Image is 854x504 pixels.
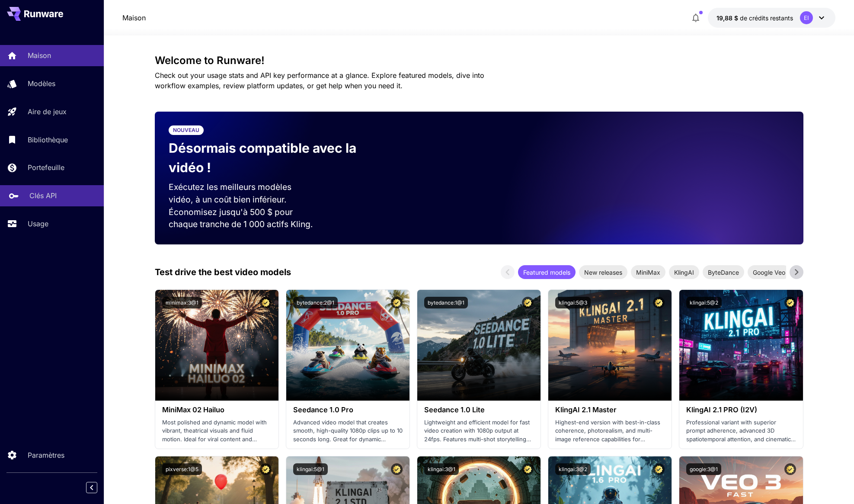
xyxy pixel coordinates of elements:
[653,297,665,308] button: Certified Model – Vetted for best performance and includes a commercial license.
[293,418,403,444] p: Advanced video model that creates smooth, high-quality 1080p clips up to 10 seconds long. Great f...
[548,290,672,401] img: alt
[173,127,199,133] font: NOUVEAU
[162,463,202,475] button: pixverse:1@5
[740,14,793,22] font: de crédits restants
[28,135,68,144] font: Bibliothèque
[169,207,313,230] font: Économisez jusqu'à 500 $ pour chaque tranche de 1 000 actifs Kling.
[162,297,202,308] button: minimax:3@1
[708,8,835,28] button: 19,8826 $EI
[169,182,291,205] font: Exécutez les meilleurs modèles vidéo, à un coût bien inférieur.
[518,268,576,277] span: Featured models
[391,463,403,475] button: Certified Model – Vetted for best performance and includes a commercial license.
[579,268,627,277] span: New releases
[522,297,534,308] button: Certified Model – Vetted for best performance and includes a commercial license.
[555,297,591,308] button: klingai:5@3
[522,463,534,475] button: Certified Model – Vetted for best performance and includes a commercial license.
[155,290,278,401] img: alt
[260,463,272,475] button: Certified Model – Vetted for best performance and includes a commercial license.
[169,140,356,175] font: Désormais compatible avec la vidéo !
[679,290,803,401] img: alt
[703,268,744,277] span: ByteDance
[162,406,272,414] h3: MiniMax 02 Hailuo
[424,463,459,475] button: klingai:3@1
[784,463,796,475] button: Certified Model – Vetted for best performance and includes a commercial license.
[686,418,796,444] p: Professional variant with superior prompt adherence, advanced 3D spatiotemporal attention, and ci...
[748,268,790,277] span: Google Veo
[716,14,738,22] font: 19,88 $
[424,418,534,444] p: Lightweight and efficient model for fast video creation with 1080p output at 24fps. Features mult...
[122,13,146,23] nav: fil d'Ariane
[122,13,146,22] font: Maison
[293,297,338,308] button: bytedance:2@1
[631,265,665,279] div: MiniMax
[716,13,793,22] div: 19,8826 $
[686,406,796,414] h3: KlingAI 2.1 PRO (I2V)
[669,268,699,277] span: KlingAI
[391,297,403,308] button: Certified Model – Vetted for best performance and includes a commercial license.
[424,406,534,414] h3: Seedance 1.0 Lite
[286,290,409,401] img: alt
[555,406,665,414] h3: KlingAI 2.1 Master
[162,418,272,444] p: Most polished and dynamic model with vibrant, theatrical visuals and fluid motion. Ideal for vira...
[703,265,744,279] div: ByteDance
[28,219,48,228] font: Usage
[28,79,55,88] font: Modèles
[631,268,665,277] span: MiniMax
[686,297,722,308] button: klingai:5@2
[518,265,576,279] div: Featured models
[86,482,97,493] button: Réduire la barre latérale
[155,71,484,90] span: Check out your usage stats and API key performance at a glance. Explore featured models, dive int...
[653,463,665,475] button: Certified Model – Vetted for best performance and includes a commercial license.
[555,463,591,475] button: klingai:3@2
[686,463,721,475] button: google:3@1
[155,55,803,67] h3: Welcome to Runware!
[669,265,699,279] div: KlingAI
[293,406,403,414] h3: Seedance 1.0 Pro
[122,13,146,23] a: Maison
[28,163,64,172] font: Portefeuille
[784,297,796,308] button: Certified Model – Vetted for best performance and includes a commercial license.
[293,463,328,475] button: klingai:5@1
[804,14,809,21] font: EI
[28,451,64,459] font: Paramètres
[28,107,67,116] font: Aire de jeux
[579,265,627,279] div: New releases
[29,191,57,200] font: Clés API
[93,480,104,495] div: Réduire la barre latérale
[155,266,291,279] p: Test drive the best video models
[424,297,468,308] button: bytedance:1@1
[748,265,790,279] div: Google Veo
[555,418,665,444] p: Highest-end version with best-in-class coherence, photorealism, and multi-image reference capabil...
[417,290,541,401] img: alt
[260,297,272,308] button: Certified Model – Vetted for best performance and includes a commercial license.
[28,51,51,60] font: Maison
